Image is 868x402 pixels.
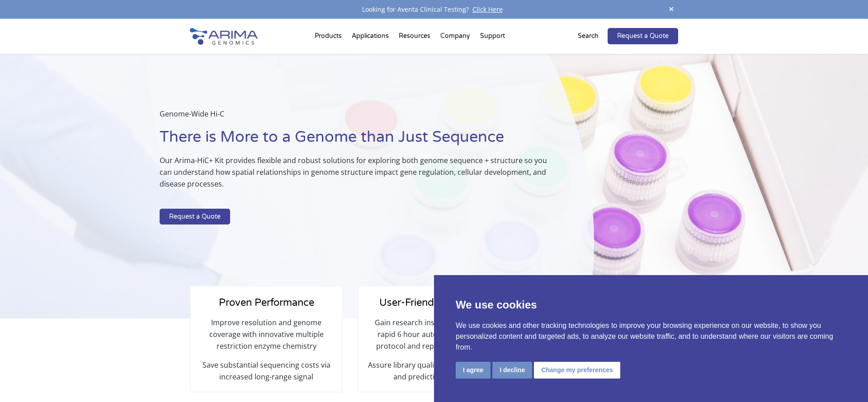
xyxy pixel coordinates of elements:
[534,362,620,379] button: Change my preferences
[608,28,678,44] a: Request a Quote
[456,320,846,353] p: We use cookies and other tracking technologies to improve your browsing experience on our website...
[160,108,548,127] p: Genome-Wide Hi-C
[368,317,500,359] p: Gain research insights quickly with rapid 6 hour automation-friendly protocol and reproducible re...
[200,359,333,383] p: Save substantial sequencing costs via increased long-range signal
[368,359,500,383] p: Assure library quality with quantitative and predictive QC steps
[578,30,599,42] p: Search
[200,317,333,359] p: Improve resolution and genome coverage with innovative multiple restriction enzyme chemistry
[379,297,489,309] span: User-Friendly Workflow
[160,154,548,197] p: Our Arima-HiC+ Kit provides flexible and robust solutions for exploring both genome sequence + st...
[190,4,678,15] div: Looking for Aventa Clinical Testing?
[160,209,230,225] a: Request a Quote
[456,297,846,313] p: We use cookies
[456,362,491,379] button: I agree
[492,362,532,379] button: I decline
[469,5,506,14] a: Click Here
[219,297,314,309] span: Proven Performance
[190,28,258,45] img: Arima-Genomics-logo
[160,127,548,154] h1: There is More to a Genome than Just Sequence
